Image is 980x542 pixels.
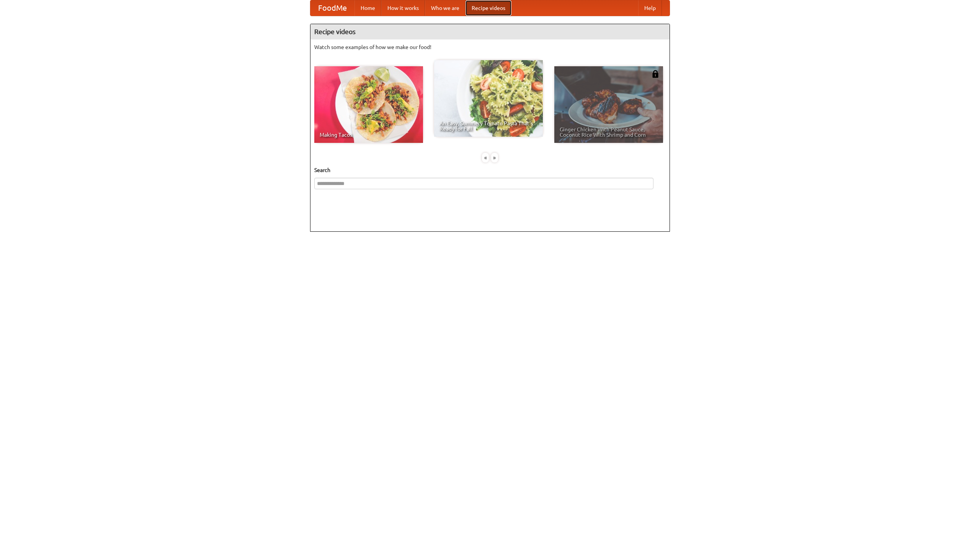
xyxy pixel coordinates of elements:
a: Help [638,0,662,16]
a: Home [354,0,381,16]
a: FoodMe [310,0,354,16]
span: An Easy, Summery Tomato Pasta That's Ready for Fall [439,121,537,131]
a: How it works [381,0,425,16]
h5: Search [314,166,666,174]
a: Making Tacos [314,66,423,143]
p: Watch some examples of how we make our food! [314,43,666,51]
span: Making Tacos [320,132,418,138]
h4: Recipe videos [310,24,670,39]
img: 483408.png [652,70,659,78]
a: Who we are [425,0,465,16]
a: Recipe videos [465,0,511,16]
div: « [482,153,489,162]
div: » [491,153,498,162]
a: An Easy, Summery Tomato Pasta That's Ready for Fall [434,60,543,137]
